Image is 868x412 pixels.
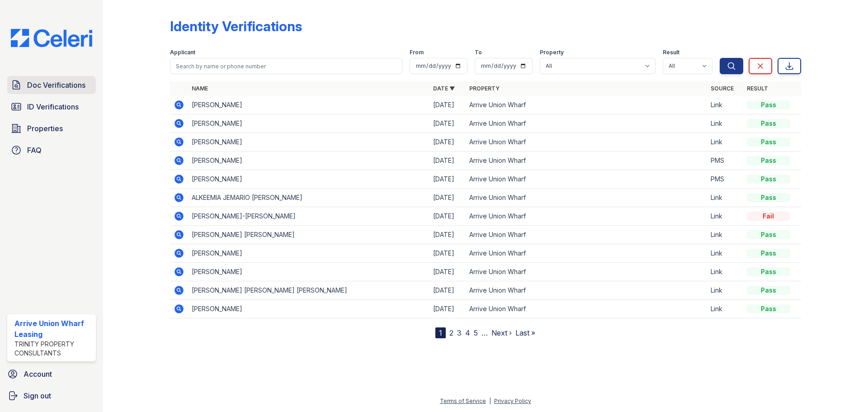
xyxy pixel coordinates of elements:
[188,133,429,152] td: [PERSON_NAME]
[24,390,51,401] span: Sign out
[466,114,707,133] td: Arrive Union Wharf
[747,212,790,221] div: Fail
[188,244,429,263] td: [PERSON_NAME]
[711,85,734,92] a: Source
[27,123,63,134] span: Properties
[24,369,52,379] span: Account
[429,96,466,114] td: [DATE]
[469,85,500,92] a: Property
[188,152,429,170] td: [PERSON_NAME]
[747,100,790,109] div: Pass
[707,170,743,189] td: PMS
[489,398,491,404] div: |
[449,328,453,337] a: 2
[747,286,790,295] div: Pass
[188,281,429,300] td: [PERSON_NAME] [PERSON_NAME] [PERSON_NAME]
[475,49,482,56] label: To
[540,49,564,56] label: Property
[27,101,79,112] span: ID Verifications
[707,281,743,300] td: Link
[457,328,462,337] a: 3
[707,244,743,263] td: Link
[466,281,707,300] td: Arrive Union Wharf
[466,226,707,244] td: Arrive Union Wharf
[494,398,531,404] a: Privacy Policy
[14,340,92,358] div: Trinity Property Consultants
[7,76,96,94] a: Doc Verifications
[747,85,768,92] a: Result
[440,398,486,404] a: Terms of Service
[663,49,679,56] label: Result
[429,244,466,263] td: [DATE]
[188,96,429,114] td: [PERSON_NAME]
[707,207,743,226] td: Link
[747,175,790,184] div: Pass
[466,152,707,170] td: Arrive Union Wharf
[429,152,466,170] td: [DATE]
[429,300,466,318] td: [DATE]
[170,58,402,74] input: Search by name or phone number
[188,114,429,133] td: [PERSON_NAME]
[747,137,790,147] div: Pass
[707,226,743,244] td: Link
[429,189,466,207] td: [DATE]
[707,133,743,152] td: Link
[465,328,470,337] a: 4
[188,300,429,318] td: [PERSON_NAME]
[466,244,707,263] td: Arrive Union Wharf
[188,207,429,226] td: [PERSON_NAME]-[PERSON_NAME]
[433,85,455,92] a: Date ▼
[4,365,99,383] a: Account
[7,98,96,116] a: ID Verifications
[192,85,208,92] a: Name
[429,207,466,226] td: [DATE]
[429,170,466,189] td: [DATE]
[410,49,424,56] label: From
[466,170,707,189] td: Arrive Union Wharf
[188,189,429,207] td: ALKEEMIA JEMARIO [PERSON_NAME]
[170,18,302,34] div: Identity Verifications
[429,114,466,133] td: [DATE]
[435,327,446,338] div: 1
[466,96,707,114] td: Arrive Union Wharf
[429,281,466,300] td: [DATE]
[707,263,743,281] td: Link
[429,226,466,244] td: [DATE]
[188,170,429,189] td: [PERSON_NAME]
[429,263,466,281] td: [DATE]
[747,193,790,202] div: Pass
[466,133,707,152] td: Arrive Union Wharf
[747,156,790,165] div: Pass
[747,249,790,258] div: Pass
[707,114,743,133] td: Link
[707,152,743,170] td: PMS
[27,80,85,90] span: Doc Verifications
[7,141,96,159] a: FAQ
[429,133,466,152] td: [DATE]
[466,189,707,207] td: Arrive Union Wharf
[4,387,99,405] a: Sign out
[14,318,92,340] div: Arrive Union Wharf Leasing
[27,145,42,156] span: FAQ
[707,96,743,114] td: Link
[747,304,790,313] div: Pass
[466,300,707,318] td: Arrive Union Wharf
[747,119,790,128] div: Pass
[481,327,488,338] span: …
[466,207,707,226] td: Arrive Union Wharf
[747,267,790,276] div: Pass
[188,263,429,281] td: [PERSON_NAME]
[188,226,429,244] td: [PERSON_NAME] [PERSON_NAME]
[747,230,790,239] div: Pass
[4,29,99,47] img: CE_Logo_Blue-a8612792a0a2168367f1c8372b55b34899dd931a85d93a1a3d3e32e68fde9ad4.png
[466,263,707,281] td: Arrive Union Wharf
[170,49,195,56] label: Applicant
[491,328,512,337] a: Next ›
[707,300,743,318] td: Link
[7,119,96,137] a: Properties
[707,189,743,207] td: Link
[474,328,478,337] a: 5
[515,328,535,337] a: Last »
